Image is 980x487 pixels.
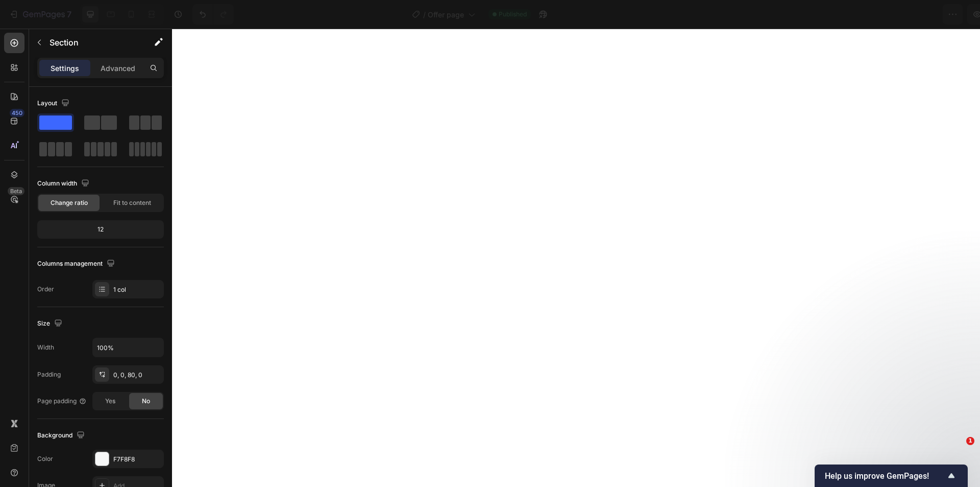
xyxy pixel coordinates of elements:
[37,454,53,463] div: Color
[775,9,847,20] span: 3 products assigned
[921,9,946,20] div: Publish
[37,177,91,191] div: Column width
[50,36,133,49] p: Section
[39,222,162,237] div: 12
[67,8,71,20] p: 7
[142,397,150,406] span: No
[945,452,970,477] iframe: Intercom live chat
[37,317,64,331] div: Size
[51,63,79,74] p: Settings
[825,471,945,481] span: Help us improve GemPages!
[883,10,900,19] span: Save
[966,437,974,445] span: 1
[37,429,87,443] div: Background
[113,285,161,294] div: 1 col
[93,338,163,357] input: Auto
[912,4,955,25] button: Publish
[37,343,54,352] div: Width
[423,9,426,20] span: /
[172,29,980,487] iframe: Design area
[37,370,61,379] div: Padding
[37,285,54,294] div: Order
[767,4,870,25] button: 3 products assigned
[101,63,135,74] p: Advanced
[499,10,527,19] span: Published
[113,198,151,207] span: Fit to content
[105,397,115,406] span: Yes
[37,97,71,110] div: Layout
[428,9,464,20] span: Offer page
[825,470,958,482] button: Show survey - Help us improve GemPages!
[192,4,234,25] div: Undo/Redo
[113,370,161,380] div: 0, 0, 80, 0
[37,397,87,406] div: Page padding
[874,4,908,25] button: Save
[37,257,117,271] div: Columns management
[10,109,24,117] div: 450
[8,187,24,195] div: Beta
[51,198,88,207] span: Change ratio
[4,4,76,25] button: 7
[113,455,161,464] div: F7F8F8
